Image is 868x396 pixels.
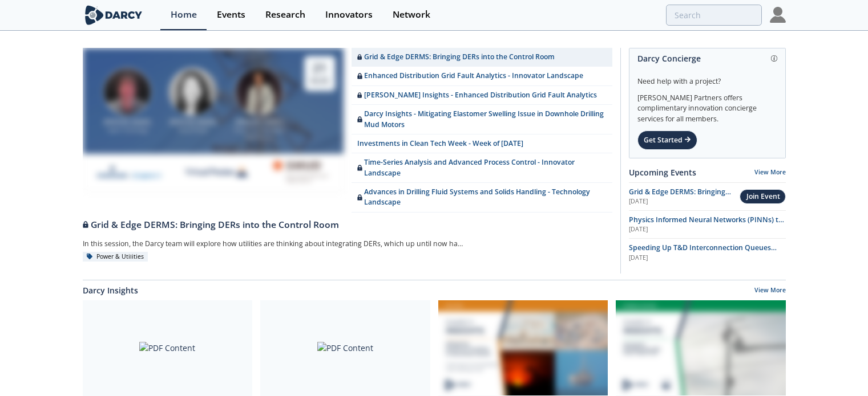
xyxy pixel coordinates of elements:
div: Home [171,10,197,19]
a: Enhanced Distribution Grid Fault Analytics - Innovator Landscape [352,67,612,85]
div: Power & Utilities [83,252,148,262]
input: Advanced Search [666,5,762,26]
div: [PERSON_NAME] [164,118,222,127]
div: Grid & Edge DERMS: Bringing DERs into the Control Room [83,218,612,232]
a: Physics Informed Neural Networks (PINNs) to Accelerate Subsurface Scenario Analysis [DATE] [629,215,786,234]
div: Darcy Concierge [637,48,777,68]
div: [DATE] [629,225,786,234]
a: [PERSON_NAME] Insights - Enhanced Distribution Grid Fault Analytics [352,86,612,105]
a: Time-Series Analysis and Advanced Process Control - Innovator Landscape [352,153,612,183]
div: Sacramento Municipal Utility District. [230,126,288,141]
span: Speeding Up T&D Interconnection Queues with Enhanced Software Solutions [629,243,777,263]
a: Advances in Drilling Fluid Systems and Solids Handling - Technology Landscape [352,183,612,213]
div: Innovators [325,10,373,19]
a: Darcy Insights - Mitigating Elastomer Swelling Issue in Downhole Drilling Mud Motors [352,105,612,134]
a: Upcoming Events [629,166,696,178]
div: Virtual Peaker [164,126,222,134]
div: [DATE] [629,254,786,263]
a: Grid & Edge DERMS: Bringing DERs into the Control Room [DATE] [629,187,740,206]
div: Events [217,10,245,19]
div: Network [393,10,430,19]
button: Join Event [740,189,785,205]
img: virtual-peaker.com.png [184,160,248,183]
div: Need help with a project? [637,68,777,87]
span: Physics Informed Neural Networks (PINNs) to Accelerate Subsurface Scenario Analysis [629,215,784,235]
img: Profile [770,7,786,23]
img: logo-wide.svg [83,5,145,25]
img: Jonathan Curtis [103,68,151,116]
div: In this session, the Darcy team will explore how utilities are thinking about integrating DERs, w... [83,236,466,252]
div: [DATE] [629,197,740,206]
a: Grid & Edge DERMS: Bringing DERs into the Control Room [352,48,612,67]
img: Yevgeniy Postnov [235,68,283,116]
a: Speeding Up T&D Interconnection Queues with Enhanced Software Solutions [DATE] [629,243,786,262]
div: Join Event [746,191,780,202]
div: [PERSON_NAME] [99,118,156,127]
img: cb84fb6c-3603-43a1-87e3-48fd23fb317a [98,160,162,183]
a: Darcy Insights [83,284,138,296]
a: Jonathan Curtis [PERSON_NAME] Aspen Technology Brenda Chew [PERSON_NAME] Virtual Peaker Yevgeniy ... [83,48,344,213]
div: Aspen Technology [99,126,156,134]
span: Grid & Edge DERMS: Bringing DERs into the Control Room [629,187,731,207]
div: Grid & Edge DERMS: Bringing DERs into the Control Room [357,52,555,62]
div: Aug [310,75,329,87]
a: View More [754,286,786,296]
a: Investments in Clean Tech Week - Week of [DATE] [352,134,612,153]
a: View More [754,168,786,176]
img: Brenda Chew [169,68,217,116]
div: [PERSON_NAME] Partners offers complimentary innovation concierge services for all members. [637,87,777,124]
a: Grid & Edge DERMS: Bringing DERs into the Control Room [83,213,612,232]
div: 21 [310,60,329,75]
div: Get Started [637,130,697,150]
img: Smud.org.png [272,160,328,183]
iframe: chat widget [820,350,857,385]
div: Research [265,10,305,19]
img: information.svg [771,55,777,62]
div: [PERSON_NAME] [230,118,288,127]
